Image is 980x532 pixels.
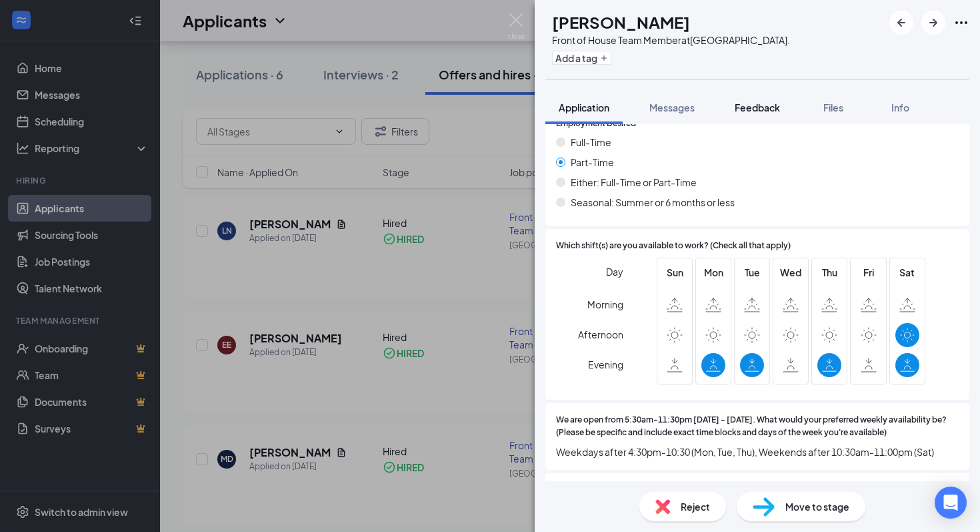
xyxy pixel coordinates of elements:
[735,101,780,113] span: Feedback
[578,322,623,346] span: Afternoon
[552,11,690,33] h1: [PERSON_NAME]
[681,499,710,514] span: Reject
[925,15,941,31] svg: ArrowRight
[606,264,623,279] span: Day
[556,414,959,439] span: We are open from 5:30am-11:30pm [DATE] - [DATE]. What would your preferred weekly availability be...
[559,101,609,113] span: Application
[921,11,945,35] button: ArrowRight
[588,352,623,376] span: Evening
[556,445,959,459] span: Weekdays after 4:30pm-10:30 (Mon, Tue, Thu), Weekends after 10:30am-11:00pm (Sat)
[552,33,790,47] div: Front of House Team Member at [GEOGRAPHIC_DATA].
[889,11,913,35] button: ArrowLeftNew
[600,54,608,62] svg: Plus
[552,51,611,65] button: PlusAdd a tag
[785,499,849,514] span: Move to stage
[935,487,967,519] div: Open Intercom Messenger
[571,135,611,150] span: Full-Time
[779,265,803,280] span: Wed
[649,101,695,113] span: Messages
[571,195,735,210] span: Seasonal: Summer or 6 months or less
[556,240,791,252] span: Which shift(s) are you available to work? (Check all that apply)
[891,101,909,113] span: Info
[571,155,614,170] span: Part-Time
[823,101,843,113] span: Files
[571,175,697,190] span: Either: Full-Time or Part-Time
[817,265,841,280] span: Thu
[587,292,623,316] span: Morning
[893,15,909,31] svg: ArrowLeftNew
[857,265,881,280] span: Fri
[895,265,919,280] span: Sat
[663,265,687,280] span: Sun
[740,265,764,280] span: Tue
[953,15,969,31] svg: Ellipses
[701,265,725,280] span: Mon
